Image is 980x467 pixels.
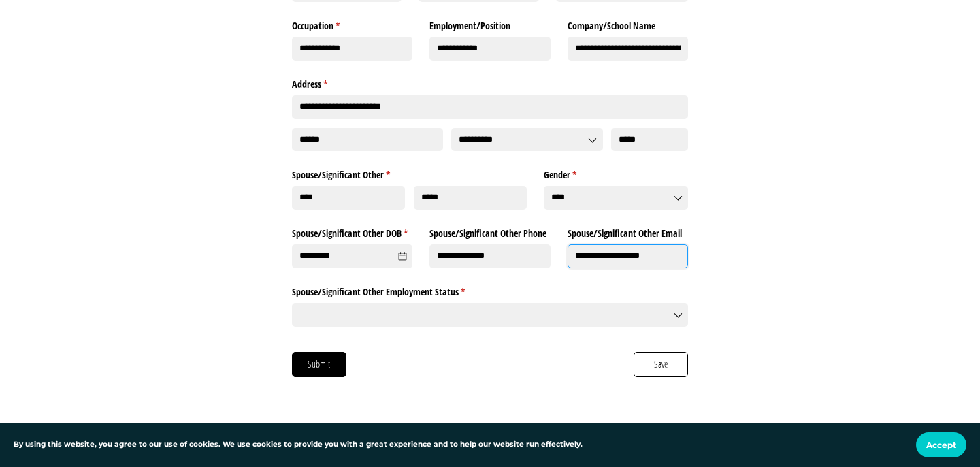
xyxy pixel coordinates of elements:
span: Submit [307,357,331,372]
label: Spouse/​Significant Other Phone [429,223,551,240]
input: City [292,128,443,152]
p: By using this website, you agree to our use of cookies. We use cookies to provide you with a grea... [14,439,583,451]
button: Accept [916,432,966,457]
label: Employment/​Position [429,15,551,33]
input: Last [414,186,527,210]
legend: Address [292,74,689,91]
input: First [292,186,405,210]
input: Address Line 1 [292,95,689,119]
span: Save [653,357,669,372]
button: Submit [292,352,346,376]
span: Accept [926,440,956,450]
label: Spouse/​Significant Other Employment Status [292,281,689,299]
label: Company/​School Name [568,15,689,33]
label: Occupation [292,15,413,33]
legend: Spouse/​Significant Other [292,164,527,182]
label: Spouse/​Significant Other DOB [292,223,413,240]
button: Save [634,352,688,376]
input: State [451,128,602,152]
label: Spouse/​Significant Other Email [568,223,689,240]
input: Zip Code [611,128,688,152]
label: Gender [544,164,688,182]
